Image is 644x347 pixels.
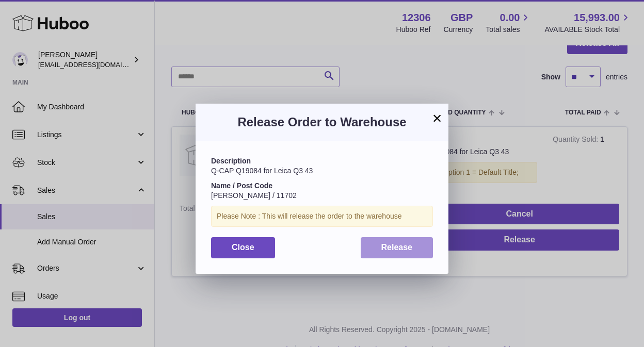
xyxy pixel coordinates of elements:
button: Close [211,237,275,258]
button: Release [361,237,433,258]
div: Please Note : This will release the order to the warehouse [211,206,433,227]
strong: Description [211,157,251,165]
span: [PERSON_NAME] / 11702 [211,191,297,200]
span: Release [381,243,413,252]
strong: Name / Post Code [211,181,272,190]
h3: Release Order to Warehouse [211,114,433,130]
span: Close [232,243,254,252]
span: Q-CAP Q19084 for Leica Q3 43 [211,167,313,175]
button: × [431,112,443,124]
